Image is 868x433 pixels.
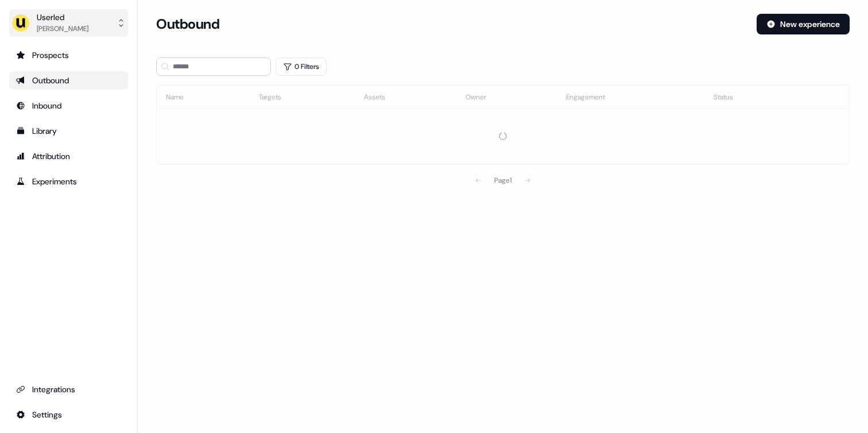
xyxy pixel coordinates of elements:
div: [PERSON_NAME] [37,23,88,34]
div: Attribution [16,150,121,162]
a: Go to integrations [9,405,128,424]
button: 0 Filters [276,57,327,76]
h3: Outbound [156,16,219,33]
a: Go to templates [9,122,128,140]
button: New experience [757,14,850,34]
button: Userled[PERSON_NAME] [9,9,128,37]
div: Experiments [16,176,121,187]
div: Inbound [16,100,121,111]
a: Go to prospects [9,46,128,64]
div: Userled [37,11,88,23]
div: Library [16,125,121,137]
div: Settings [16,409,121,420]
a: Go to experiments [9,172,128,191]
div: Integrations [16,384,121,395]
div: Outbound [16,75,121,86]
a: Go to Inbound [9,96,128,115]
a: Go to integrations [9,380,128,399]
a: Go to attribution [9,147,128,165]
a: Go to outbound experience [9,71,128,90]
div: Prospects [16,49,121,61]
